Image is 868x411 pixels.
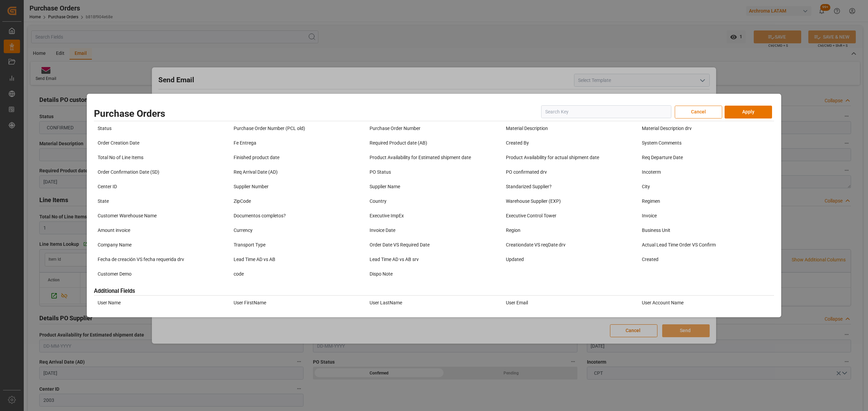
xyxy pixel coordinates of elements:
[640,297,749,308] div: User Account Name
[96,152,204,163] div: Total No of Line Items
[640,123,749,134] div: Material Description drv
[232,297,340,308] div: User FirstName
[368,167,476,178] div: PO Status
[640,137,749,149] div: System Comments
[368,297,476,308] div: User LastName
[368,123,476,134] div: Purchase Order Number
[96,137,204,149] div: Order Creation Date
[232,181,340,192] div: Supplier Number
[640,239,749,251] div: Actual Lead Time Order VS Confirm
[94,287,135,296] h3: Additional Fields
[96,297,204,308] div: User Name
[640,196,749,207] div: Regimen
[96,225,204,236] div: Amount invoice
[232,268,340,280] div: code
[96,239,204,251] div: Company Name
[96,123,204,134] div: Status
[640,210,749,221] div: Invoice
[96,167,204,178] div: Order Confirmation Date (SD)
[232,123,340,134] div: Purchase Order Number (PCL old)
[96,181,204,192] div: Center ID
[504,196,613,207] div: Warehouse Supplier (EXP)
[368,225,476,236] div: Invoice Date
[504,239,613,251] div: Creationdate VS reqDate drv
[640,181,749,192] div: City
[504,123,613,134] div: Material Description
[675,106,722,118] button: Cancel
[504,297,613,308] div: User Email
[232,137,340,149] div: Fe Entrega
[94,107,165,121] h2: Purchase Orders
[368,196,476,207] div: Country
[504,137,613,149] div: Created By
[96,268,204,280] div: Customer Demo
[504,167,613,178] div: PO confirmated drv
[640,152,749,163] div: Req Departure Date
[232,254,340,265] div: Lead Time AD vs AB
[96,196,204,207] div: State
[368,239,476,251] div: Order Date VS Required Date
[96,254,204,265] div: Fecha de creación VS fecha requerida drv
[504,210,613,221] div: Executive Control Tower
[368,210,476,221] div: Executive ImpEx
[541,105,671,118] input: Search Key
[725,106,772,118] button: Apply
[504,152,613,163] div: Product Availability for actual shipment date
[96,210,204,221] div: Customer Warehouse Name
[368,152,476,163] div: Product Availability for Estimated shipment date
[232,167,340,178] div: Req Arrival Date (AD)
[504,181,613,192] div: Standarized Supplier?
[368,137,476,149] div: Required Product date (AB)
[368,181,476,192] div: Supplier Name
[640,225,749,236] div: Business Unit
[232,196,340,207] div: ZipCode
[232,210,340,221] div: Documentos completos?
[640,254,749,265] div: Created
[232,225,340,236] div: Currency
[504,225,613,236] div: Region
[504,254,613,265] div: Updated
[368,254,476,265] div: Lead Time AD vs AB srv
[640,167,749,178] div: Incoterm
[368,268,476,280] div: Dispo Note
[232,152,340,163] div: Finished product date
[232,239,340,251] div: Transport Type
